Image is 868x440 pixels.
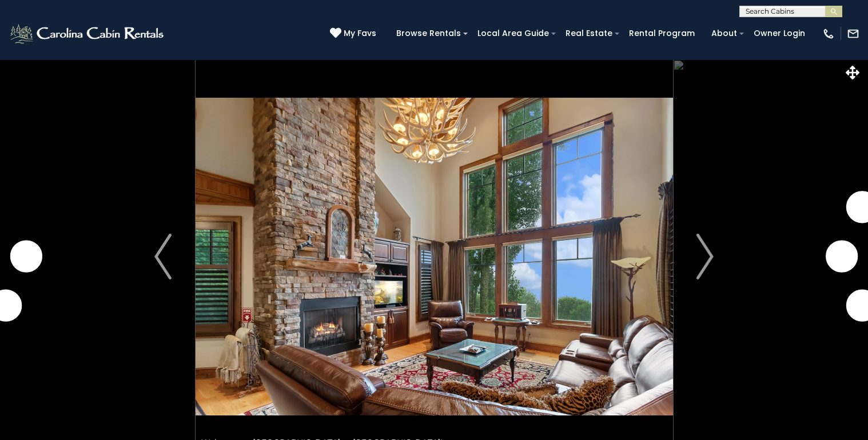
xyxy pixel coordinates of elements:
a: Browse Rentals [391,25,467,42]
a: About [706,25,743,42]
a: Rental Program [623,25,700,42]
img: phone-regular-white.png [822,27,835,40]
img: mail-regular-white.png [847,27,859,40]
img: arrow [154,234,172,279]
img: White-1-2.png [9,22,167,45]
a: Local Area Guide [472,25,555,42]
img: arrow [696,234,714,279]
a: Real Estate [560,25,618,42]
span: My Favs [344,27,376,39]
a: My Favs [330,27,379,40]
a: Owner Login [748,25,811,42]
